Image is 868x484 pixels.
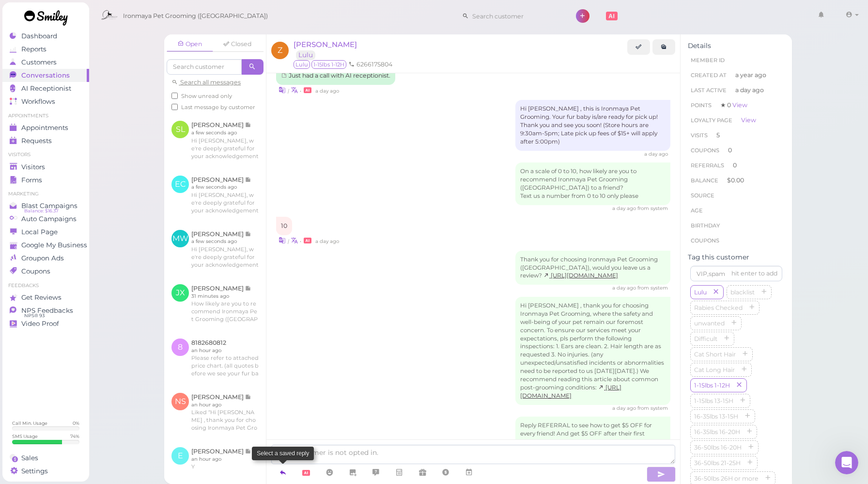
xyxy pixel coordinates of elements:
a: Reports [2,43,89,56]
span: from system [637,285,668,291]
i: | [288,238,289,244]
span: Ironmaya Pet Grooming ([GEOGRAPHIC_DATA]) [123,2,268,30]
span: 08/18/2025 03:19pm [612,205,637,211]
a: Blast Campaigns Balance: $16.37 [2,199,89,212]
div: Jeff说… [8,294,186,342]
span: 16-35lbs 13-15H [692,413,740,420]
input: Search customer [469,8,563,24]
button: GIF 选取器 [31,318,38,325]
a: Workflows [2,95,89,108]
span: from system [637,405,668,411]
a: Google My Business [2,239,89,252]
span: Points [691,102,712,109]
img: Profile image for Operator [28,5,43,21]
span: blacklist [728,289,757,296]
span: NPS Feedbacks [21,307,73,315]
span: unwanted [692,320,727,327]
span: Show unread only [181,93,232,99]
a: Appointments [2,121,89,134]
button: 表情符号选取器 [15,318,23,325]
div: On a scale of 0 to 10, how likely are you to recommend Ironmaya Pet Grooming ([GEOGRAPHIC_DATA]) ... [515,162,670,205]
div: it's done. your business hours shows 9:30am and your calendar on smiley dashboard shows 9:00am [8,294,159,335]
span: 36-50lbs 21-25H [692,459,743,467]
span: Lulu [692,289,709,296]
li: Feedbacks [2,282,89,289]
span: Video Proof [21,320,59,328]
span: 08/18/2025 02:06pm [315,88,339,94]
span: a year ago [735,71,766,80]
span: Visitors [21,163,45,171]
textarea: 发消息... [8,297,186,314]
div: Jeff说… [8,102,186,152]
a: Conversations [2,69,89,82]
div: 74 % [70,433,79,439]
a: NPS Feedbacks NPS® 93 [2,304,89,317]
p: 该团队也可以提供帮助 [47,12,110,22]
div: Details [688,42,785,50]
div: Tag this customer [688,253,785,261]
span: Created At [691,72,727,79]
input: Show unread only [171,93,178,99]
div: Since the numbers in the prentices needs to be manually updated, it's better for now to fix this ... [8,102,159,151]
span: Settings [21,467,48,475]
a: Video Proof [2,317,89,330]
a: Lulu [296,50,315,60]
li: 0 [688,143,785,158]
span: Last Active [691,87,727,94]
span: 1-15lbs 1-12H [692,382,732,389]
span: Auto Campaigns [21,215,77,223]
span: Balance: $16.37 [24,207,59,215]
div: Thank you for choosing Ironmaya Pet Grooming ([GEOGRAPHIC_DATA]), would you leave us a review? [515,251,670,285]
span: Workflows [21,97,55,106]
div: hi,I see that: 30(30) 15(19FG)​there are 4 numbers here, what are the ones in the () [8,32,159,101]
div: • [276,85,670,95]
span: ★ 0 [720,101,747,109]
div: 关闭 [170,4,187,21]
a: AI Receptionist [2,82,89,95]
span: Loyalty page [691,117,732,124]
div: SMS Usage [12,433,38,439]
div: hi, I see that: 30(30) 15(19FG) ​ there are 4 numbers here, what are the ones in the () [15,38,151,96]
a: [URL][DOMAIN_NAME] [543,272,618,279]
a: Customers [2,56,89,69]
span: 1-15lbs 13-15H [692,397,735,404]
span: Lulu [294,60,310,69]
iframe: Intercom live chat [835,451,858,474]
span: age [691,207,703,214]
span: Reports [21,45,46,53]
span: Referrals [691,162,724,169]
div: Jeff说… [8,152,186,294]
div: Since the numbers in the prentices needs to be manually updated, it's better for now to fix this ... [15,108,151,145]
span: Coupons [691,237,719,244]
span: Visits [691,132,708,139]
span: Local Page [21,228,58,236]
span: Forms [21,176,42,184]
a: Search all messages [171,79,241,86]
h1: Operator [47,5,81,12]
span: Cat Long Hair [692,366,737,373]
span: Z [271,42,289,59]
div: Reply REFERRAL to see how to get $5 OFF for every friend! And get $5 OFF after their first purchase. [515,417,670,451]
button: 上传附件 [46,318,54,325]
div: Just had a call with AI receptionist. [276,66,395,85]
a: Auto Campaigns [2,212,89,226]
span: 08/18/2025 03:57pm [612,285,637,291]
span: Source [691,192,714,199]
div: Call Min. Usage [12,420,47,426]
span: AI Receptionist [21,84,71,93]
a: Closed [214,37,261,51]
span: 08/18/2025 02:38pm [644,151,668,157]
span: Dashboard [21,32,57,40]
a: Dashboard [2,30,89,43]
input: Last message by customer [171,104,178,110]
li: Visitors [2,151,89,158]
span: Conversations [21,71,70,80]
a: View [732,101,747,109]
span: Blast Campaigns [21,202,77,210]
a: Requests [2,134,89,147]
a: Visitors [2,161,89,174]
span: [PERSON_NAME] [294,40,357,49]
span: Get Reviews [21,293,62,302]
button: go back [6,4,25,22]
input: Search customer [167,59,242,75]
